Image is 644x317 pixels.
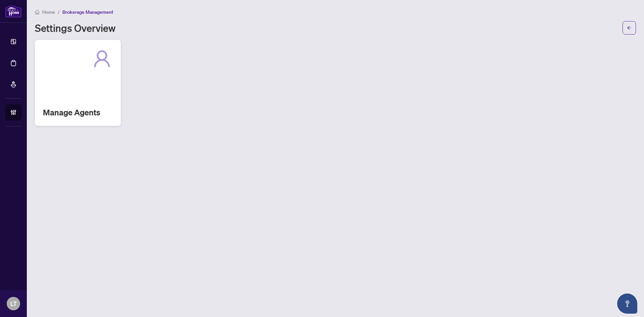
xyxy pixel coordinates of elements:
h2: Manage Agents [43,107,113,118]
img: logo [5,5,21,17]
h1: Settings Overview [35,22,116,33]
span: home [35,10,40,14]
span: LT [10,299,17,308]
span: arrow-left [627,25,632,30]
li: / [58,8,60,16]
span: Brokerage Management [62,9,113,15]
button: Open asap [617,294,637,314]
span: Home [42,9,55,15]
